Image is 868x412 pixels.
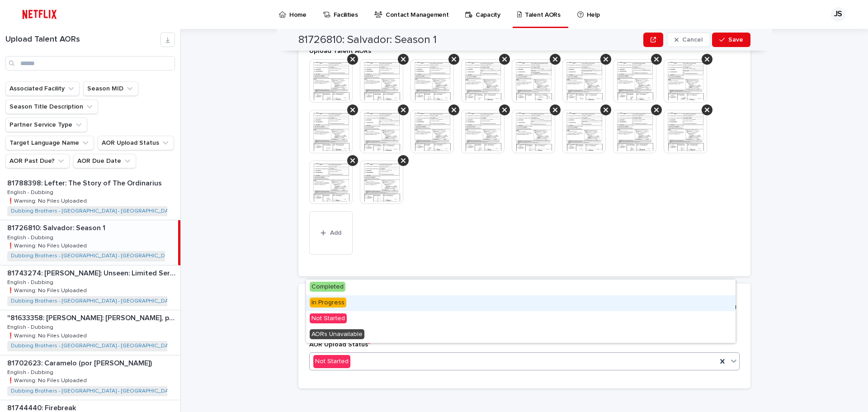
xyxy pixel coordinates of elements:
[7,322,55,331] p: English - Dubbing
[7,188,55,196] p: English - Dubbing
[7,241,89,249] p: ❗️Warning: No Files Uploaded
[7,196,89,204] p: ❗️Warning: No Files Uploaded
[5,35,160,45] h1: Upload Talent AORs
[313,355,350,368] div: Not Started
[11,253,176,259] a: Dubbing Brothers - [GEOGRAPHIC_DATA] - [GEOGRAPHIC_DATA]
[18,5,61,24] img: ifQbXi3ZQGMSEF7WDB7W
[309,211,353,255] button: Add
[7,368,55,376] p: English - Dubbing
[7,267,179,278] p: 81743274: [PERSON_NAME]: Unseen: Limited Series
[7,331,89,339] p: ❗️Warning: No Files Uploaded
[5,99,98,114] button: Season Title Description
[7,286,89,294] p: ❗️Warning: No Files Uploaded
[309,341,370,348] span: AOR Upload Status
[7,312,179,322] p: "81633358: Juan Gabriel: Debo, puedo y quiero: Limited Series"
[5,154,70,168] button: AOR Past Due?
[73,154,136,168] button: AOR Due Date
[7,357,154,368] p: 81702623: Caramelo (por [PERSON_NAME])
[306,311,736,327] div: Not Started
[310,313,347,323] span: Not Started
[98,136,174,150] button: AOR Upload Status
[306,295,736,311] div: In Progress
[11,343,176,349] a: Dubbing Brothers - [GEOGRAPHIC_DATA] - [GEOGRAPHIC_DATA]
[310,329,364,339] span: AORs Unavailable
[5,56,175,71] input: Search
[298,33,437,47] h2: 81726810: Salvador: Season 1
[306,279,736,295] div: Completed
[310,282,345,292] span: Completed
[5,118,87,132] button: Partner Service Type
[5,81,80,96] button: Associated Facility
[11,298,176,304] a: Dubbing Brothers - [GEOGRAPHIC_DATA] - [GEOGRAPHIC_DATA]
[667,33,710,47] button: Cancel
[83,81,138,96] button: Season MID
[11,208,176,214] a: Dubbing Brothers - [GEOGRAPHIC_DATA] - [GEOGRAPHIC_DATA]
[682,37,703,43] span: Cancel
[11,388,176,394] a: Dubbing Brothers - [GEOGRAPHIC_DATA] - [GEOGRAPHIC_DATA]
[7,278,55,286] p: English - Dubbing
[306,327,736,343] div: AORs Unavailable
[310,298,346,308] span: In Progress
[330,230,341,236] span: Add
[712,33,750,47] button: Save
[5,136,94,150] button: Target Language Name
[728,37,743,43] span: Save
[7,233,55,241] p: English - Dubbing
[7,177,164,188] p: 81788398: Lefter: The Story of The Ordinarius
[7,376,89,384] p: ❗️Warning: No Files Uploaded
[831,7,845,22] div: JS
[309,48,373,54] span: Upload Talent AORs
[7,222,107,232] p: 81726810: Salvador: Season 1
